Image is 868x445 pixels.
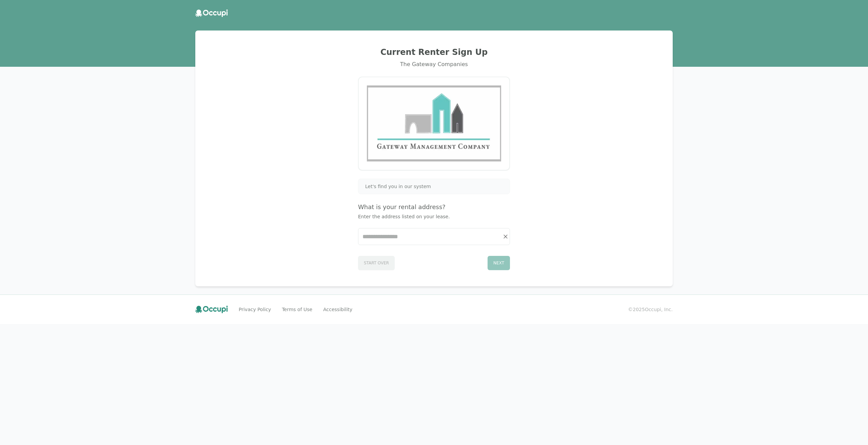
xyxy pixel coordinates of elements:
[358,228,510,245] input: Start typing...
[239,306,271,313] a: Privacy Policy
[203,47,665,58] h2: Current Renter Sign Up
[203,60,665,68] div: The Gateway Companies
[282,306,312,313] a: Terms of Use
[323,306,352,313] a: Accessibility
[365,183,431,190] span: Let's find you in our system
[501,232,510,241] button: Clear
[628,306,673,313] small: © 2025 Occupi, Inc.
[358,213,510,220] p: Enter the address listed on your lease.
[358,202,510,212] h4: What is your rental address?
[367,85,501,162] img: Gateway Management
